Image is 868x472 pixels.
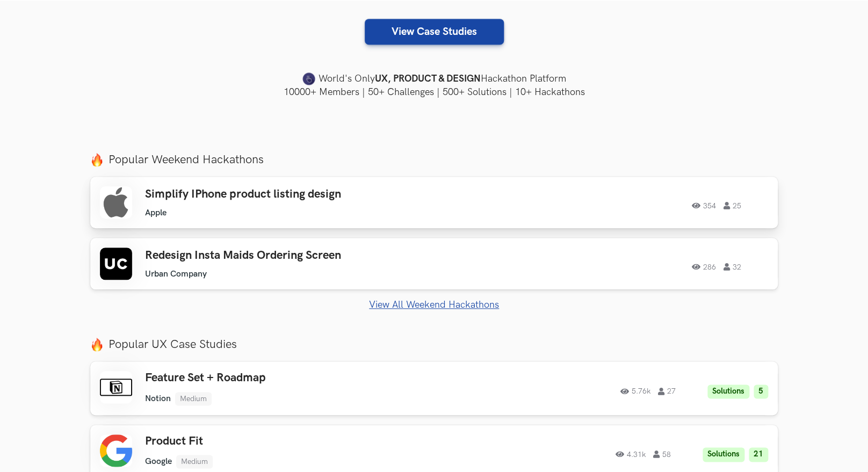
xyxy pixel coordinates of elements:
li: 21 [749,447,768,462]
label: Popular UX Case Studies [90,337,778,352]
span: 27 [658,388,676,395]
span: 354 [692,202,716,209]
li: Apple [145,208,167,218]
h3: Simplify IPhone product listing design [145,187,450,201]
a: View All Weekend Hackathons [90,299,778,310]
a: Redesign Insta Maids Ordering Screen Urban Company 286 32 [90,238,778,289]
h3: Redesign Insta Maids Ordering Screen [145,249,450,263]
h3: Product Fit [145,434,450,448]
li: Urban Company [145,269,207,279]
li: Notion [145,394,171,404]
li: 5 [754,384,768,399]
li: Medium [176,455,213,468]
li: Google [145,456,172,467]
strong: UX, PRODUCT & DESIGN [375,71,481,86]
a: Simplify IPhone product listing design Apple 354 25 [90,177,778,228]
span: 286 [692,263,716,271]
label: Popular Weekend Hackathons [90,153,778,167]
span: 25 [724,202,741,209]
img: fire.png [90,338,104,351]
li: Solutions [707,384,749,399]
li: Solutions [703,447,744,462]
img: uxhack-favicon-image.png [302,72,315,86]
span: 58 [653,451,671,458]
span: 5.76k [620,388,650,395]
span: 32 [724,263,741,271]
a: Feature Set + Roadmap Notion Medium 5.76k 27 Solutions 5 [90,361,778,415]
h4: World's Only Hackathon Platform [90,71,778,86]
h3: Feature Set + Roadmap [145,371,450,385]
span: 4.31k [616,451,646,458]
li: Medium [175,392,212,405]
a: View Case Studies [365,19,504,45]
img: fire.png [90,153,104,166]
h4: 10000+ Members | 50+ Challenges | 500+ Solutions | 10+ Hackathons [90,85,778,99]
